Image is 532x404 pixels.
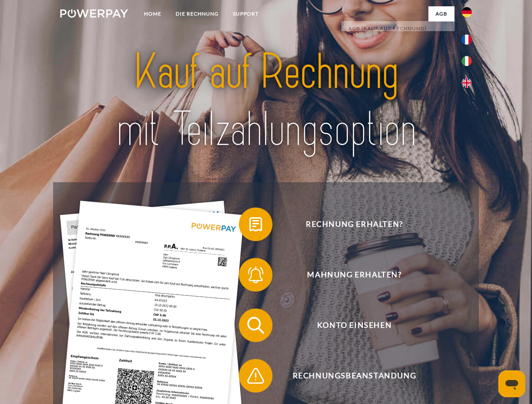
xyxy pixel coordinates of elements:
[168,6,226,21] a: DIE RECHNUNG
[428,6,454,21] a: agb
[251,258,457,292] span: Mahnung erhalten?
[60,9,128,18] img: logo-powerpay-white.svg
[341,21,454,36] a: AGB (Kauf auf Rechnung)
[462,7,472,17] img: de
[251,359,457,393] span: Rechnungsbeanstandung
[245,365,266,386] img: qb_warning.svg
[245,264,266,285] img: qb_bell.svg
[80,40,452,161] img: title-powerpay_de.svg
[239,258,458,292] button: Mahnung erhalten?
[226,6,266,21] a: SUPPORT
[239,308,458,342] button: Konto einsehen
[245,214,266,235] img: qb_bill.svg
[498,370,525,397] iframe: Schaltfläche zum Öffnen des Messaging-Fensters
[239,359,458,393] button: Rechnungsbeanstandung
[251,207,457,241] span: Rechnung erhalten?
[239,207,458,241] button: Rechnung erhalten?
[462,35,472,45] img: fr
[245,315,266,336] img: qb_search.svg
[137,6,168,21] a: Home
[251,308,457,342] span: Konto einsehen
[462,78,472,88] img: en
[462,56,472,66] img: it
